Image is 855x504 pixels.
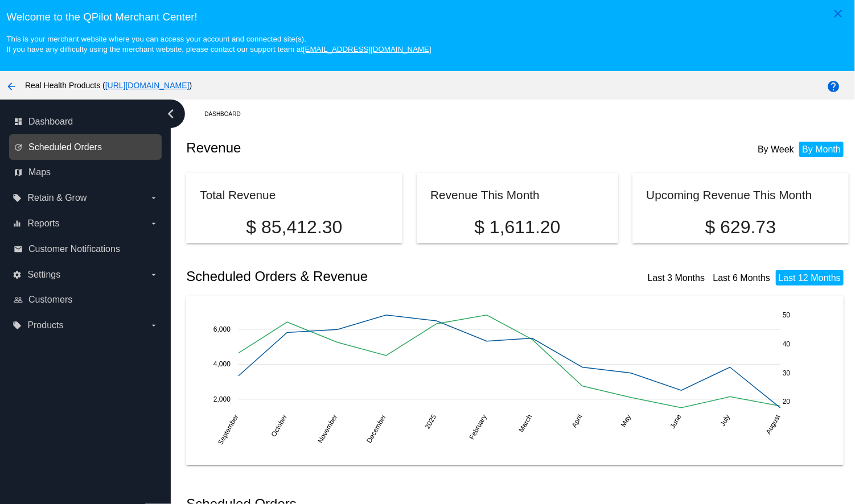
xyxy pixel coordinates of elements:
mat-icon: arrow_back [5,80,18,93]
a: people_outline Customers [14,291,158,309]
a: map Maps [14,163,158,181]
text: February [468,414,488,441]
text: 40 [783,340,791,348]
a: update Scheduled Orders [14,138,158,156]
text: October [270,414,289,439]
text: 2,000 [213,395,231,403]
mat-icon: close [831,7,845,20]
h3: Welcome to the QPilot Merchant Center! [6,11,848,23]
span: Real Health Products ( ) [25,81,192,90]
text: April [570,414,584,429]
i: local_offer [13,193,22,203]
i: email [14,245,23,254]
a: dashboard Dashboard [14,113,158,131]
a: [EMAIL_ADDRESS][DOMAIN_NAME] [303,45,431,53]
h2: Upcoming Revenue This Month [646,188,812,201]
i: people_outline [14,295,23,304]
i: settings [13,270,22,279]
text: 6,000 [213,325,231,333]
mat-icon: help [827,80,841,93]
i: chevron_left [162,105,180,123]
text: June [669,413,683,430]
a: Last 3 Months [648,273,705,283]
h2: Revenue [186,140,517,156]
span: Dashboard [28,117,73,127]
span: Scheduled Orders [28,142,102,152]
text: December [365,414,388,445]
text: 30 [783,369,791,377]
text: August [764,413,782,436]
span: Retain & Grow [27,193,87,203]
i: arrow_drop_down [149,193,158,203]
span: Reports [27,218,59,229]
text: September [217,414,240,447]
text: May [619,414,632,429]
i: arrow_drop_down [149,321,158,330]
text: March [517,414,534,434]
h2: Revenue This Month [430,188,540,201]
span: Settings [27,270,60,280]
h2: Total Revenue [200,188,276,201]
p: $ 629.73 [646,217,835,238]
a: Dashboard [204,105,250,123]
p: $ 1,611.20 [430,217,604,238]
text: July [719,414,732,428]
text: November [316,414,339,445]
span: Customer Notifications [28,244,120,254]
span: Maps [28,167,51,177]
p: $ 85,412.30 [200,217,388,238]
text: 4,000 [213,360,231,368]
a: Last 12 Months [779,273,841,283]
text: 2025 [424,413,438,430]
a: Last 6 Months [713,273,771,283]
li: By Week [755,142,797,157]
i: update [14,143,23,152]
i: map [14,168,23,177]
text: 50 [783,311,791,319]
i: arrow_drop_down [149,219,158,228]
span: Customers [28,295,72,305]
small: This is your merchant website where you can access your account and connected site(s). If you hav... [6,35,431,53]
a: email Customer Notifications [14,240,158,258]
h2: Scheduled Orders & Revenue [186,268,517,284]
i: arrow_drop_down [149,270,158,279]
i: dashboard [14,117,23,126]
span: Products [27,320,63,331]
a: [URL][DOMAIN_NAME] [105,81,190,90]
li: By Month [799,142,844,157]
i: equalizer [13,219,22,228]
i: local_offer [13,321,22,330]
text: 20 [783,398,791,406]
